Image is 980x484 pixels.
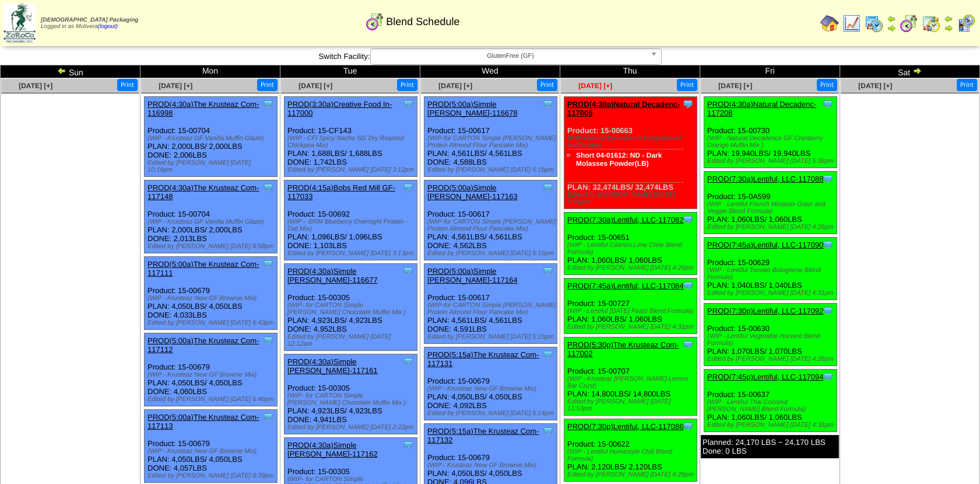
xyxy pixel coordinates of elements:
[262,335,274,346] img: Tooltip
[57,66,66,75] img: arrowleft.gif
[159,82,192,90] span: [DATE] [+]
[147,448,277,455] div: (WIP - Krusteaz New GF Brownie Mix)
[145,333,278,406] div: Product: 15-00679 PLAN: 4,050LBS / 4,050LBS DONE: 4,060LBS
[427,218,557,232] div: (WIP-for CARTON Simple [PERSON_NAME] Protein Almond Flour Pancake Mix)
[704,370,837,432] div: Product: 15-00637 PLAN: 1,060LBS / 1,060LBS
[98,23,118,30] a: (logout)
[567,375,697,389] div: (WIP - Krusteaz [PERSON_NAME] Lemon Bar Crust)
[147,413,259,430] a: PROD(5:00a)The Krusteaz Com-117113
[427,385,557,392] div: (WIP - Krusteaz New GF Brownie Mix)
[537,79,557,91] button: Print
[567,215,683,224] a: PROD(7:30a)Lentiful, LLC-117082
[682,214,694,225] img: Tooltip
[402,182,414,193] img: Tooltip
[707,135,837,149] div: (WIP - Natural Decadence GF Cranberry Orange Muffin Mix )
[707,224,837,231] div: Edited by [PERSON_NAME] [DATE] 4:26pm
[287,100,392,117] a: PROD(3:30a)Creative Food In-117000
[147,295,277,302] div: (WIP - Krusteaz New GF Brownie Mix)
[117,79,138,91] button: Print
[147,472,277,479] div: Edited by [PERSON_NAME] [DATE] 8:39pm
[427,462,557,469] div: (WIP - Krusteaz New GF Brownie Mix)
[41,17,138,23] span: [DEMOGRAPHIC_DATA] Packaging
[41,17,138,30] span: Logged in as Molivera
[287,166,417,173] div: Edited by [PERSON_NAME] [DATE] 3:12pm
[704,97,837,168] div: Product: 15-00730 PLAN: 19,940LBS / 19,940LBS
[287,267,378,284] a: PROD(4:30a)Simple [PERSON_NAME]-116677
[842,14,861,33] img: line_graph.gif
[817,79,837,91] button: Print
[145,180,278,253] div: Product: 15-00704 PLAN: 2,000LBS / 2,000LBS DONE: 2,013LBS
[564,278,697,334] div: Product: 15-00727 PLAN: 1,060LBS / 1,060LBS
[707,290,837,297] div: Edited by [PERSON_NAME] [DATE] 4:31pm
[704,238,837,300] div: Product: 15-00629 PLAN: 1,040LBS / 1,040LBS
[147,371,277,378] div: (WIP - Krusteaz New GF Brownie Mix)
[287,135,417,149] div: (WIP - CFI Spicy Nacho SG Dry Roasted Chickpea Mix)
[145,410,278,483] div: Product: 15-00679 PLAN: 4,050LBS / 4,050LBS DONE: 4,057LBS
[822,305,834,316] img: Tooltip
[287,392,417,406] div: (WIP- for CARTON Simple [PERSON_NAME] Chocolate Muffin Mix )
[145,97,278,177] div: Product: 15-00704 PLAN: 2,000LBS / 2,000LBS DONE: 2,006LBS
[887,14,896,23] img: arrowleft.gif
[287,441,378,458] a: PROD(4:30a)Simple [PERSON_NAME]-117162
[427,250,557,257] div: Edited by [PERSON_NAME] [DATE] 5:16pm
[1,65,140,78] td: Sun
[262,411,274,423] img: Tooltip
[682,339,694,350] img: Tooltip
[567,191,697,206] div: Edited by [PERSON_NAME] [DATE] 5:29pm
[147,396,277,403] div: Edited by [PERSON_NAME] [DATE] 6:46pm
[287,424,417,431] div: Edited by [PERSON_NAME] [DATE] 2:22pm
[567,242,697,256] div: (WIP - Lentiful Cilantro Lime Chile Blend Formula)
[427,267,518,284] a: PROD(5:00a)Simple [PERSON_NAME]-117164
[147,260,259,277] a: PROD(5:00a)The Krusteaz Com-117111
[427,410,557,417] div: Edited by [PERSON_NAME] [DATE] 5:14pm
[147,319,277,326] div: Edited by [PERSON_NAME] [DATE] 6:43pm
[707,372,823,381] a: PROD(7:45p)Lentiful, LLC-117094
[912,66,922,75] img: arrowright.gif
[567,100,680,117] a: PROD(4:30a)Natural Decadenc-117005
[402,98,414,110] img: Tooltip
[427,100,518,117] a: PROD(5:00a)Simple [PERSON_NAME]-116678
[707,356,837,363] div: Edited by [PERSON_NAME] [DATE] 4:26pm
[287,250,417,257] div: Edited by [PERSON_NAME] [DATE] 3:13pm
[438,82,472,90] a: [DATE] [+]
[298,82,332,90] a: [DATE] [+]
[424,180,557,260] div: Product: 15-00617 PLAN: 4,561LBS / 4,561LBS DONE: 4,562LBS
[427,333,557,340] div: Edited by [PERSON_NAME] [DATE] 5:15pm
[140,65,280,78] td: Mon
[944,14,953,23] img: arrowleft.gif
[567,398,697,412] div: Edited by [PERSON_NAME] [DATE] 11:53pm
[567,308,697,315] div: (WIP - Lentiful [DATE] Feast Blend Formula)
[858,82,892,90] span: [DATE] [+]
[287,333,417,347] div: Edited by [PERSON_NAME] [DATE] 12:12am
[707,201,837,215] div: (WIP - Lentiful French Mirepoix Grain and Veggie Blend Formula)
[567,422,683,431] a: PROD(7:30p)Lentiful, LLC-117086
[822,371,834,382] img: Tooltip
[402,356,414,367] img: Tooltip
[564,213,697,275] div: Product: 15-00651 PLAN: 1,060LBS / 1,060LBS
[287,183,395,201] a: PROD(4:15a)Bobs Red Mill GF-117033
[707,333,837,347] div: (WIP - Lentiful Vegetable Harvest Blend Formula)
[427,166,557,173] div: Edited by [PERSON_NAME] [DATE] 5:16pm
[366,12,384,31] img: calendarblend.gif
[701,435,839,458] div: Planned: 24,170 LBS ~ 24,170 LBS Done: 0 LBS
[284,97,417,177] div: Product: 15-CF143 PLAN: 1,688LBS / 1,688LBS DONE: 1,742LBS
[567,323,697,330] div: Edited by [PERSON_NAME] [DATE] 4:31pm
[822,239,834,250] img: Tooltip
[284,264,417,351] div: Product: 15-00305 PLAN: 4,923LBS / 4,923LBS DONE: 4,952LBS
[19,82,52,90] a: [DATE] [+]
[147,135,277,142] div: (WIP - Krusteaz GF Vanilla Muffin Glaze)
[287,218,417,232] div: (WIP – BRM Blueberry Overnight Protein - Oat Mix)
[427,427,539,444] a: PROD(5:15a)The Krusteaz Com-117132
[257,79,278,91] button: Print
[707,158,837,165] div: Edited by [PERSON_NAME] [DATE] 5:36pm
[682,420,694,432] img: Tooltip
[707,267,837,281] div: (WIP - Lentiful Tomato Bolognese Blend Formula)
[567,264,697,271] div: Edited by [PERSON_NAME] [DATE] 4:26pm
[677,79,697,91] button: Print
[718,82,752,90] a: [DATE] [+]
[147,159,277,173] div: Edited by [PERSON_NAME] [DATE] 10:16pm
[567,281,683,290] a: PROD(7:45a)Lentiful, LLC-117084
[578,82,612,90] a: [DATE] [+]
